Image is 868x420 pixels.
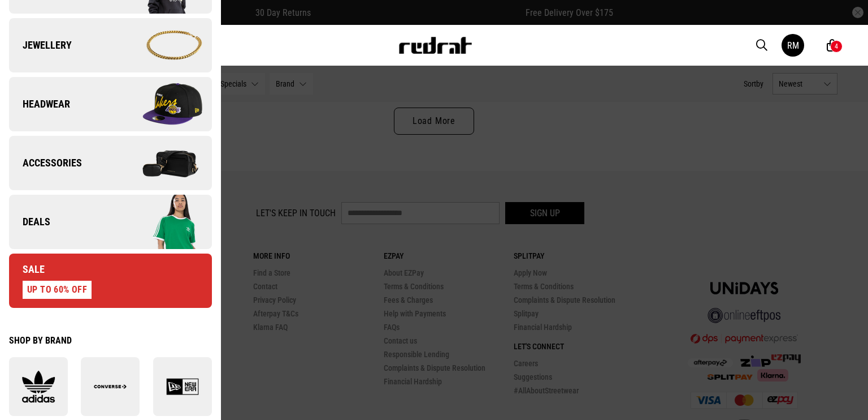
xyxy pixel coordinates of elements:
[398,37,472,54] img: Redrat logo
[787,40,799,51] div: RM
[9,370,68,403] img: adidas
[110,135,211,191] img: Company
[9,195,212,249] a: Deals Company
[23,281,92,299] div: UP TO 60% OFF
[9,97,70,111] span: Headwear
[9,38,72,52] span: Jewellery
[835,42,838,50] div: 4
[9,18,212,72] a: Jewellery Company
[9,263,45,276] span: Sale
[110,17,211,74] img: Company
[9,5,43,38] button: Open LiveChat chat widget
[9,77,212,131] a: Headwear Company
[153,370,212,403] img: New Era
[9,156,82,170] span: Accessories
[9,254,212,308] a: Sale UP TO 60% OFF
[9,136,212,190] a: Accessories Company
[81,370,140,403] img: Converse
[827,40,837,52] a: 4
[9,335,212,346] div: Shop by Brand
[9,215,50,229] span: Deals
[110,76,211,132] img: Company
[110,194,211,250] img: Company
